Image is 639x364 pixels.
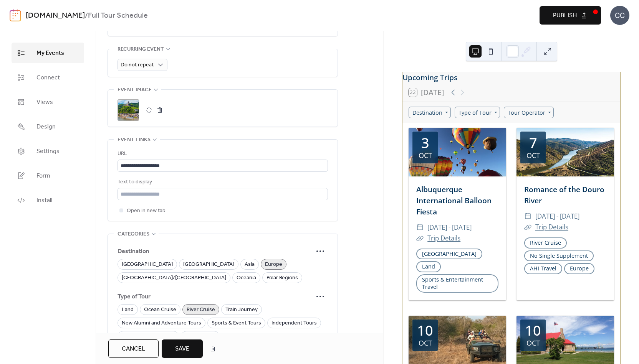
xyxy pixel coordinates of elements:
a: Trip Details [427,234,460,242]
a: Trip Details [535,222,568,231]
div: 10 [525,324,541,338]
div: Text to display [118,178,326,187]
a: Design [12,116,84,137]
span: Event links [118,135,151,145]
span: No Single Supplement [122,332,175,341]
div: ​ [524,211,531,222]
span: Polar Regions [267,273,298,283]
span: Save [175,344,189,354]
span: Recurring event [118,45,164,54]
div: Oct [419,152,432,159]
a: Form [12,165,84,186]
div: ​ [416,233,424,244]
span: River Cruise [187,305,215,315]
span: [GEOGRAPHIC_DATA] [122,260,173,269]
div: Upcoming Trips [402,72,620,83]
span: Active Travel [185,332,215,341]
div: 10 [417,324,433,338]
span: [GEOGRAPHIC_DATA] [183,260,234,269]
span: Settings [36,147,60,156]
span: Destination [118,247,313,256]
a: Albuquerque International Balloon Fiesta [416,184,492,217]
span: Train Journey [225,305,258,315]
b: / [85,8,88,23]
span: Categories [118,230,149,239]
span: Land [122,305,134,315]
span: Open in new tab [127,206,166,216]
span: Asia [245,260,255,269]
div: Oct [526,152,540,159]
span: Oceania [237,273,256,283]
button: Cancel [108,339,159,358]
a: [DOMAIN_NAME] [26,8,85,23]
span: Sports & Event Tours [212,319,261,328]
div: URL [118,149,326,158]
span: Design [36,122,56,132]
span: Independent Tours [271,319,317,328]
span: Connect [36,73,60,82]
span: Event image [118,86,152,95]
div: ; [118,99,139,121]
span: [DATE] - [DATE] [535,211,579,222]
div: 3 [421,136,429,150]
span: Ocean Cruise [144,305,176,315]
span: My Events [36,49,64,58]
span: Install [36,196,52,205]
a: My Events [12,43,84,63]
div: CC [610,6,629,25]
span: Europe [265,260,282,269]
a: Install [12,190,84,211]
span: Type of Tour [118,292,313,301]
b: Full Tour Schedule [88,8,148,23]
div: Oct [419,339,432,346]
span: Cancel [122,344,145,354]
div: ​ [524,222,531,233]
a: Views [12,92,84,112]
div: 7 [529,136,537,150]
span: Do not repeat [121,60,154,70]
button: Save [162,339,203,358]
div: ​ [416,222,424,233]
span: Views [36,98,53,107]
span: Form [36,171,50,181]
span: Publish [553,11,577,20]
button: Publish [540,6,601,25]
span: New Alumni and Adventure Tours [122,319,201,328]
img: logo [10,9,21,21]
a: Romance of the Douro River [524,184,604,206]
span: [DATE] - [DATE] [427,222,472,233]
a: Connect [12,67,84,88]
a: Settings [12,141,84,161]
div: Oct [526,339,540,346]
span: [GEOGRAPHIC_DATA]/[GEOGRAPHIC_DATA] [122,273,226,283]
